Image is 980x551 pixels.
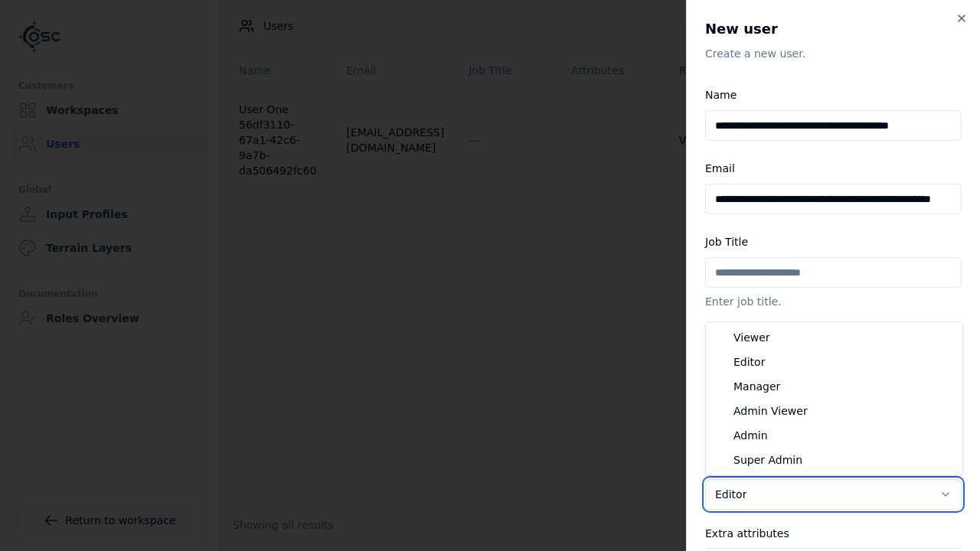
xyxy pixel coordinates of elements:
span: Admin [733,428,768,443]
span: Manager [733,379,780,394]
span: Super Admin [733,452,802,468]
span: Editor [733,354,765,370]
span: Admin Viewer [733,403,808,419]
span: Viewer [733,330,770,345]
